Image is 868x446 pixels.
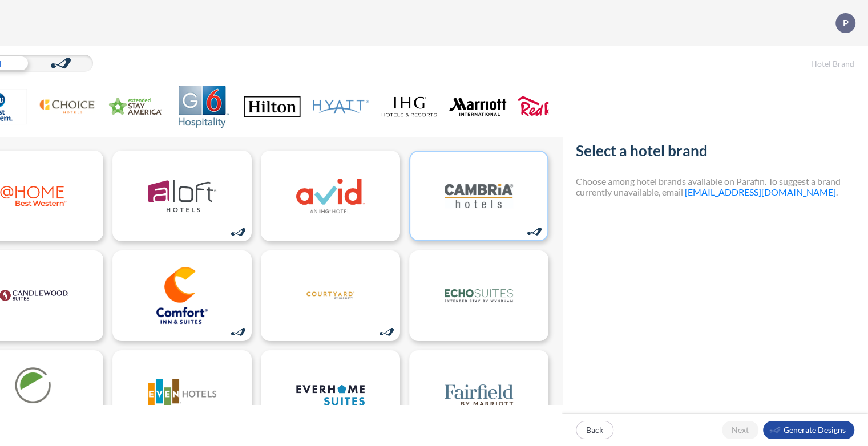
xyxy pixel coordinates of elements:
img: logo [296,367,365,424]
p: P [842,18,848,28]
img: G6 Hospitality [175,86,232,128]
img: Extended Stay America [107,86,164,128]
h4: Choose among hotel brands available on Parafin. To suggest a brand currently unavailable, email . [576,176,854,197]
img: Choice [38,86,95,128]
img: Red Roof [518,86,575,128]
p: Back [586,424,603,436]
img: Hilton [244,86,301,128]
img: logo [148,367,216,424]
img: smallLogo-95f25c18.png [769,425,781,435]
img: logo [445,167,513,224]
img: Hyatt [312,86,369,128]
img: logo [445,367,513,424]
h5: Hotel Brand [562,46,868,69]
img: logo [445,267,513,324]
button: Generate Designs [763,421,854,439]
img: logo [296,267,365,324]
h2: Select a hotel brand [576,142,854,164]
img: Marriott [449,86,506,128]
img: IHG [381,86,438,128]
a: [EMAIL_ADDRESS][DOMAIN_NAME] [685,186,836,197]
img: logo [148,167,216,224]
img: logo [296,167,365,224]
img: logo [148,267,216,324]
p: Generate Designs [784,424,846,436]
button: Back [576,421,613,439]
